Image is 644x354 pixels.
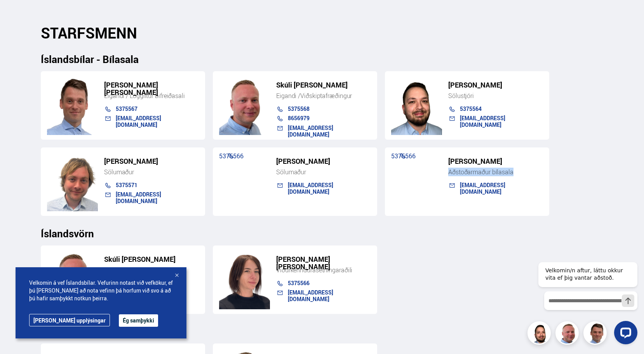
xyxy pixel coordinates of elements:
div: Eigandi / Löggiltur bifreiðasali [104,92,199,100]
a: [EMAIL_ADDRESS][DOMAIN_NAME] [288,289,333,302]
h5: [PERSON_NAME] [276,158,371,165]
a: 8656979 [288,114,310,122]
img: nhp88E3Fdnt1Opn2.png [391,76,442,135]
a: 5375566 [219,152,244,160]
button: Ég samþykki [119,314,158,327]
div: Sölumaður [104,266,199,274]
h5: [PERSON_NAME] [448,81,543,89]
img: m7PZdWzYfFvz2vuk.png [47,251,98,309]
a: [EMAIL_ADDRESS][DOMAIN_NAME] [116,191,161,204]
a: 5375571 [116,181,138,189]
h5: [PERSON_NAME] [PERSON_NAME] [276,256,371,270]
h5: [PERSON_NAME] [104,158,199,165]
a: [EMAIL_ADDRESS][DOMAIN_NAME] [460,114,505,128]
img: TiAwD7vhpwHUHg8j.png [219,251,270,309]
iframe: LiveChat chat widget [532,248,641,350]
h3: Íslandsvörn [41,228,603,239]
a: [EMAIL_ADDRESS][DOMAIN_NAME] [288,181,333,195]
a: 5375567 [116,105,138,112]
a: [PERSON_NAME] upplýsingar [29,314,110,326]
h3: Íslandsbílar - Bílasala [41,53,603,65]
div: Viðurkenndur [276,266,371,274]
div: Aðstoðarmaður bílasala [448,168,543,176]
div: Sölumaður [104,168,199,176]
h5: [PERSON_NAME] [PERSON_NAME] [104,81,199,96]
div: Eigandi / [276,92,371,100]
img: siFngHWaQ9KaOqBr.png [219,76,270,135]
a: [EMAIL_ADDRESS][DOMAIN_NAME] [288,124,333,138]
h5: Skúli [PERSON_NAME] [104,256,199,263]
h3: Kaupum bíla [41,326,603,337]
a: 5375566 [288,279,310,287]
div: Sölumaður [276,168,371,176]
a: [EMAIL_ADDRESS][DOMAIN_NAME] [116,114,161,128]
img: nhp88E3Fdnt1Opn2.png [529,322,552,346]
span: ásetningaraðili [312,266,353,274]
span: Velkomin á vef Íslandsbílar. Vefurinn notast við vefkökur, ef þú [PERSON_NAME] að nota vefinn þá ... [29,279,173,302]
h5: Skúli [PERSON_NAME] [276,81,371,89]
a: [EMAIL_ADDRESS][DOMAIN_NAME] [460,181,505,195]
span: Viðskiptafræðingur [300,91,352,100]
img: SZ4H-t_Copy_of_C.png [47,152,98,211]
a: 5375566 [391,152,416,160]
h2: STARFSMENN [41,24,603,42]
h5: [PERSON_NAME] [448,158,543,165]
a: 5375564 [460,105,482,112]
a: 5375568 [288,105,310,112]
div: Sölustjóri [448,92,543,100]
img: FbJEzSuNWCJXmdc-.webp [47,76,98,135]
